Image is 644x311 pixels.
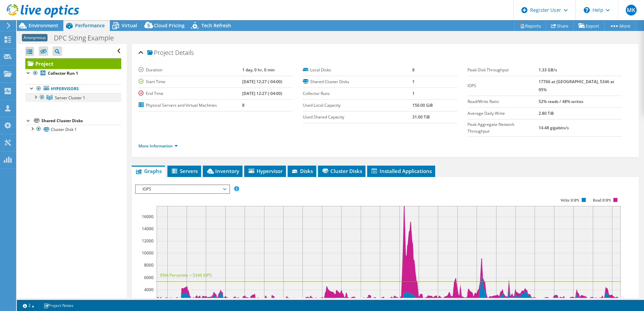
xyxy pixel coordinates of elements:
a: More [604,21,636,31]
label: Used Local Capacity [303,102,412,109]
b: 2.80 TiB [539,110,554,116]
label: Used Shared Capacity [303,114,412,120]
span: Details [175,48,194,57]
label: Read/Write Ratio [468,98,539,105]
span: IOPS [139,185,226,193]
span: Virtual [122,22,137,29]
a: Reports [514,21,546,31]
b: 14.48 gigabits/s [539,125,569,131]
span: Graphs [135,168,162,174]
label: Physical Servers and Virtual Machines [138,102,242,109]
a: Project [25,58,121,69]
label: End Time [138,90,242,97]
span: Cloud Pricing [154,22,185,29]
div: Shared Cluster Disks [41,117,121,125]
b: 17766 at [GEOGRAPHIC_DATA], 5346 at 95% [539,79,614,93]
span: Environment [29,22,58,29]
a: 2 [18,301,39,310]
b: [DATE] 12:27 (-04:00) [242,79,282,84]
b: 1 [412,91,415,96]
h1: DPC Sizing Example [51,34,124,42]
span: Tech Refresh [201,22,231,29]
span: Anonymous [22,34,47,41]
label: IOPS [468,82,539,89]
a: Cluster Disk 1 [25,125,121,134]
text: 14000 [142,226,154,232]
b: Collector Run 1 [48,70,78,76]
text: 8000 [144,262,154,268]
span: Installed Applications [371,168,432,174]
span: Servers [171,168,198,174]
b: 150.00 GiB [412,102,433,108]
label: Peak Disk Throughput [468,67,539,73]
svg: \n [584,7,590,13]
b: 8 [242,102,245,108]
text: 12000 [142,238,154,244]
text: 6000 [144,275,154,280]
b: [DATE] 12:27 (-04:00) [242,91,282,96]
label: Collector Runs [303,90,412,97]
a: Share [546,21,574,31]
a: Server Cluster 1 [25,93,121,102]
a: Collector Run 1 [25,69,121,78]
a: Export [573,21,605,31]
text: 95th Percentile = 5346 IOPS [160,272,212,278]
b: 31.00 TiB [412,114,430,120]
span: Inventory [206,168,239,174]
span: Disks [291,168,313,174]
b: 1 day, 0 hr, 0 min [242,67,275,73]
span: Project [147,49,173,56]
span: Performance [75,22,105,29]
text: Read IOPS [593,198,611,203]
text: 10000 [142,250,154,256]
label: Duration [138,67,242,73]
label: Average Daily Write [468,110,539,117]
text: 4000 [144,287,154,292]
a: Project Notes [39,301,78,310]
label: Peak Aggregate Network Throughput [468,121,539,135]
span: Hypervisor [248,168,283,174]
label: Start Time [138,78,242,85]
a: Hypervisors [25,84,121,93]
label: Local Disks [303,67,412,73]
b: 1.33 GB/s [539,67,557,73]
text: Write IOPS [560,198,579,203]
label: Shared Cluster Disks [303,78,412,85]
text: 16000 [142,214,154,219]
b: 1 [412,79,415,84]
a: More Information [138,143,178,149]
span: MK [626,5,637,15]
span: Server Cluster 1 [55,95,85,101]
b: 52% reads / 48% writes [539,99,583,104]
span: Cluster Disks [321,168,362,174]
b: 8 [412,67,415,73]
